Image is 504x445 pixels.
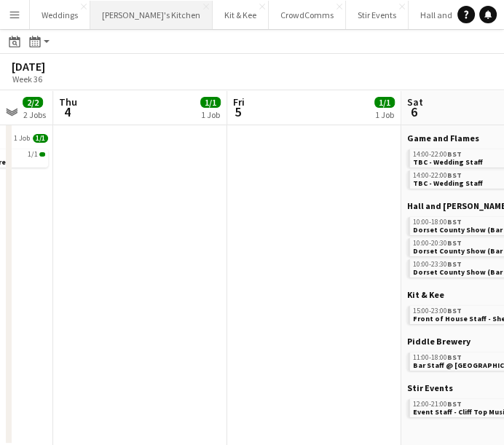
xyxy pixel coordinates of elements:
span: Fri [233,95,245,109]
span: 4 [57,103,77,120]
button: Kit & Kee [213,1,269,29]
div: 2 Jobs [23,109,46,120]
span: Thu [59,95,77,109]
div: 1 Job [375,109,394,120]
span: Piddle Brewery [407,336,470,347]
span: BST [447,259,462,269]
span: BST [447,238,462,248]
span: 10:00-23:30 [413,261,462,268]
button: CrowdComms [269,1,346,29]
span: BST [447,399,462,409]
span: Game and Flames [407,133,479,143]
span: BST [447,170,462,180]
span: 1/1 [200,97,221,108]
span: 6 [405,103,423,120]
span: 1/1 [33,134,48,143]
span: BST [447,306,462,315]
span: TBC - Wedding Staff [413,178,483,188]
button: Stir Events [346,1,409,29]
span: 14:00-22:00 [413,172,462,179]
span: 15:00-23:00 [413,307,462,315]
span: 2/2 [23,97,43,108]
span: 10:00-20:30 [413,240,462,247]
span: 1/1 [374,97,395,108]
span: Week 36 [9,74,45,84]
span: 11:00-18:00 [413,354,462,361]
div: [DATE] [12,59,79,74]
span: Stir Events [407,382,453,393]
span: BST [447,149,462,159]
div: 1 Job [201,109,220,120]
span: 14:00-22:00 [413,151,462,158]
span: 1/1 [28,151,38,158]
span: BST [447,217,462,227]
span: 12:00-21:00 [413,401,462,408]
span: 1/1 [39,152,45,157]
span: 1 Job [14,134,30,143]
span: TBC - Wedding Staff [413,157,483,167]
span: BST [447,353,462,362]
button: Weddings [30,1,90,29]
span: 10:00-18:00 [413,218,462,226]
span: Kit & Kee [407,289,444,300]
span: Sat [407,95,423,109]
button: [PERSON_NAME]'s Kitchen [90,1,213,29]
span: 5 [231,103,245,120]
